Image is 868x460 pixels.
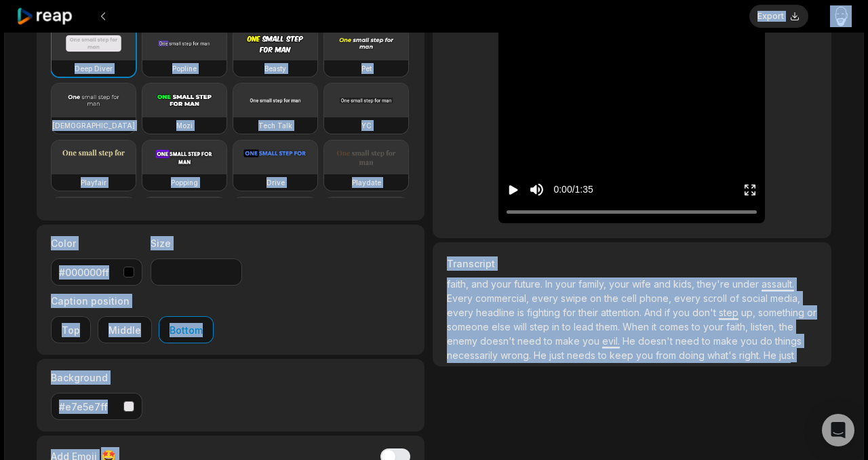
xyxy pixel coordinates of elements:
[770,292,800,304] span: media,
[361,120,372,131] h3: YC
[762,278,794,290] span: assault.
[764,349,779,361] span: He
[534,349,549,361] span: He
[75,63,113,74] h3: Deep Diver
[492,321,513,332] span: else
[447,307,476,318] span: every
[51,393,142,420] button: #e7e5e7ff
[258,120,292,131] h3: Tech Talk
[822,414,854,446] div: Open Intercom Messenger
[574,321,596,332] span: lead
[596,321,623,332] span: them.
[562,321,574,332] span: to
[639,292,674,304] span: phone,
[447,278,471,290] span: faith,
[578,278,609,290] span: family,
[578,307,601,318] span: their
[703,292,730,304] span: scroll
[447,292,475,304] span: Every
[692,321,703,332] span: to
[732,278,762,290] span: under
[514,278,545,290] span: future.
[692,307,719,318] span: don't
[51,316,91,343] button: Top
[480,335,517,347] span: doesn't
[552,321,562,332] span: in
[527,307,563,318] span: fighting
[638,335,675,347] span: doesn't
[476,307,517,318] span: headline
[632,278,654,290] span: wife
[513,321,530,332] span: will
[707,349,739,361] span: what's
[447,349,500,361] span: necessarily
[447,321,492,332] span: someone
[703,321,726,332] span: your
[264,63,286,74] h3: Beasty
[51,294,214,308] label: Caption position
[51,236,142,250] label: Color
[751,321,779,332] span: listen,
[567,349,598,361] span: needs
[51,258,142,286] button: #000000ff
[598,349,610,361] span: to
[623,335,638,347] span: He
[555,335,583,347] span: make
[352,177,381,188] h3: Playdate
[52,120,135,131] h3: [DEMOGRAPHIC_DATA]
[652,321,659,332] span: it
[447,256,817,271] h3: Transcript
[549,349,567,361] span: just
[507,177,520,202] button: Play video
[59,265,118,280] div: #000000ff
[517,307,527,318] span: is
[81,177,106,188] h3: Playfair
[659,321,692,332] span: comes
[741,307,758,318] span: up,
[713,335,741,347] span: make
[758,307,807,318] span: something
[743,177,757,202] button: Enter Fullscreen
[532,292,561,304] span: every
[621,292,639,304] span: cell
[361,63,372,74] h3: Pet
[59,400,118,414] div: #e7e5e7ff
[760,335,775,347] span: do
[159,316,214,343] button: Bottom
[491,278,514,290] span: your
[609,278,632,290] span: your
[545,278,555,290] span: In
[447,335,480,347] span: enemy
[674,292,703,304] span: every
[151,236,242,250] label: Size
[679,349,707,361] span: doing
[779,349,794,361] span: just
[544,335,555,347] span: to
[528,181,545,198] button: Mute sound
[471,278,491,290] span: and
[726,321,751,332] span: faith,
[98,316,152,343] button: Middle
[530,321,552,332] span: step
[602,335,623,347] span: evil.
[610,349,636,361] span: keep
[555,278,578,290] span: your
[719,307,741,318] span: step
[644,307,665,318] span: And
[675,335,702,347] span: need
[500,349,534,361] span: wrong.
[171,177,198,188] h3: Popping
[702,335,713,347] span: to
[739,349,764,361] span: right.
[636,349,656,361] span: you
[583,335,602,347] span: you
[742,292,770,304] span: social
[697,278,732,290] span: they're
[654,278,673,290] span: and
[517,335,544,347] span: need
[741,335,760,347] span: you
[749,5,808,28] button: Export
[665,307,673,318] span: if
[176,120,193,131] h3: Mozi
[563,307,578,318] span: for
